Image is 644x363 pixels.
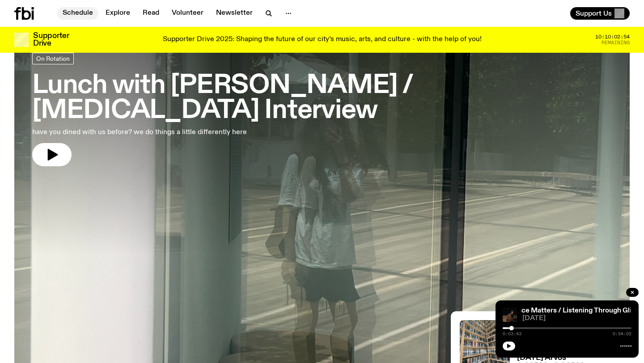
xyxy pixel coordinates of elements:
a: Lunch with [PERSON_NAME] / [MEDICAL_DATA] Interviewhave you dined with us before? we do things a ... [32,53,612,166]
h3: Lunch with [PERSON_NAME] / [MEDICAL_DATA] Interview [32,73,612,123]
a: [DATE] Arvos [517,354,566,362]
a: On Rotation [32,53,74,64]
p: Supporter Drive 2025: Shaping the future of our city’s music, arts, and culture - with the help o... [163,36,482,44]
span: 0:54:02 [613,332,631,336]
p: have you dined with us before? we do things a little differently here [32,127,261,138]
span: On Rotation [36,55,70,62]
img: Fetle crouches in a park at night. They are wearing a long brown garment and looking solemnly int... [503,308,517,322]
span: Remaining [602,40,630,45]
h3: Supporter Drive [33,32,69,47]
a: Read [137,7,165,20]
span: 0:03:43 [503,332,521,336]
button: Support Us [570,7,630,20]
a: Volunteer [166,7,209,20]
span: [DATE] [522,315,631,322]
a: Race Matters / Listening Through Glitch [513,307,642,314]
a: Explore [100,7,136,20]
span: Support Us [576,9,612,17]
span: 10:10:02:54 [595,34,630,39]
a: Schedule [57,7,98,20]
a: Newsletter [211,7,258,20]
